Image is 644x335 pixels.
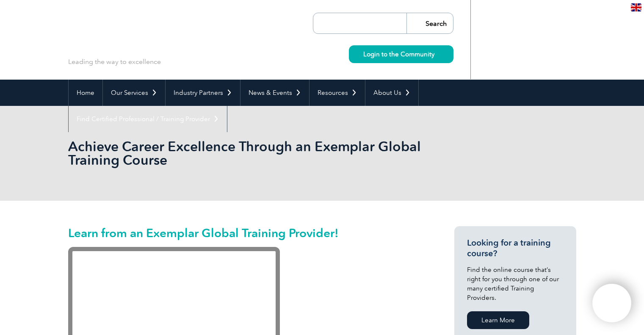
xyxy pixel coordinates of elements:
a: Home [69,80,102,106]
input: Search [406,13,453,33]
a: Our Services [103,80,165,106]
p: Leading the way to excellence [68,57,161,66]
p: Find the online course that’s right for you through one of our many certified Training Providers. [467,265,564,302]
h2: Achieve Career Excellence Through an Exemplar Global Training Course [68,140,424,167]
img: svg+xml;nitro-empty-id=ODc0OjExNg==-1;base64,PHN2ZyB2aWV3Qm94PSIwIDAgNDAwIDQwMCIgd2lkdGg9IjQwMCIg... [601,293,622,314]
a: News & Events [240,80,309,106]
a: Find Certified Professional / Training Provider [69,106,227,132]
h2: Learn from an Exemplar Global Training Provider! [68,226,424,240]
img: svg+xml;nitro-empty-id=MzU4OjIyMw==-1;base64,PHN2ZyB2aWV3Qm94PSIwIDAgMTEgMTEiIHdpZHRoPSIxMSIgaGVp... [434,52,439,56]
a: Resources [310,80,365,106]
h3: Looking for a training course? [467,238,564,259]
img: en [631,3,641,11]
a: Learn More [467,311,529,329]
a: Industry Partners [166,80,240,106]
a: About Us [365,80,418,106]
a: Login to the Community [349,45,453,63]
